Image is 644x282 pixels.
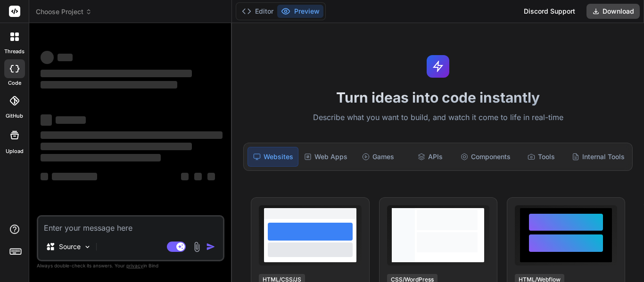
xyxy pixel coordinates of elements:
[516,147,566,167] div: Tools
[41,154,161,161] span: ‌
[41,81,177,89] span: ‌
[36,7,92,16] span: Choose Project
[41,131,223,139] span: ‌
[37,261,224,270] p: Always double-check its answers. Your in Bind
[8,79,21,87] label: code
[52,173,97,180] span: ‌
[6,147,24,155] label: Upload
[56,116,86,124] span: ‌
[248,147,298,167] div: Websites
[126,263,143,268] span: privacy
[206,242,215,251] img: icon
[58,54,73,61] span: ‌
[353,147,403,167] div: Games
[191,242,202,252] img: attachment
[277,5,323,18] button: Preview
[59,242,81,251] p: Source
[181,173,189,180] span: ‌
[41,70,192,77] span: ‌
[83,243,91,251] img: Pick Models
[238,5,277,18] button: Editor
[457,147,514,167] div: Components
[6,112,23,120] label: GitHub
[238,112,638,124] p: Describe what you want to build, and watch it come to life in real-time
[586,4,640,19] button: Download
[41,173,48,180] span: ‌
[41,51,54,64] span: ‌
[41,114,52,126] span: ‌
[207,173,215,180] span: ‌
[405,147,455,167] div: APIs
[4,48,25,56] label: threads
[568,147,628,167] div: Internal Tools
[194,173,202,180] span: ‌
[41,143,192,150] span: ‌
[238,89,638,106] h1: Turn ideas into code instantly
[518,4,581,19] div: Discord Support
[300,147,351,167] div: Web Apps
